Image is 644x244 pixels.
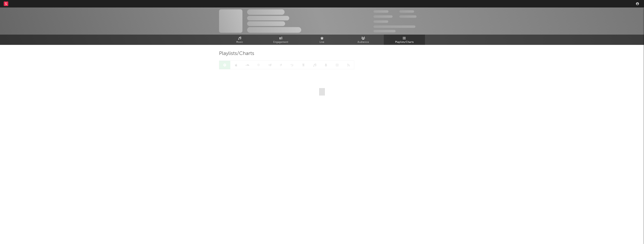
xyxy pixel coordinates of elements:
[399,15,417,18] span: 1.000.000
[395,40,414,44] span: Playlists/Charts
[373,25,415,28] span: 50.000.000 Monthly Listeners
[260,35,301,45] a: Engagement
[373,15,393,18] span: 50.000.000
[399,10,414,13] span: 100.000
[320,40,324,44] span: Live
[301,35,343,45] a: Live
[373,20,388,23] span: 100.000
[343,35,384,45] a: Audience
[219,35,260,45] a: Music
[219,51,254,56] span: Playlists/Charts
[236,40,243,44] span: Music
[358,40,369,44] span: Audience
[384,35,425,45] a: Playlists/Charts
[373,30,396,32] span: Jump Score: 85.0
[273,40,288,44] span: Engagement
[373,10,388,13] span: 300.000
